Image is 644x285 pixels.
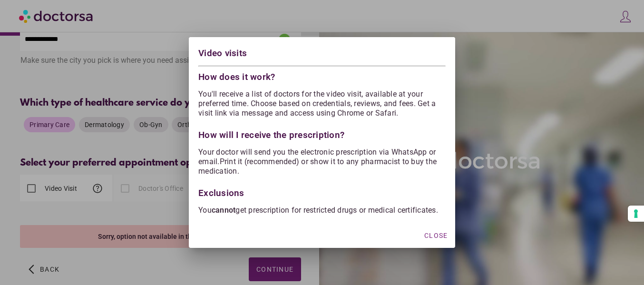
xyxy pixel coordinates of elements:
div: How does it work? [198,70,446,82]
span: Close [424,232,448,239]
button: Your consent preferences for tracking technologies [628,206,644,222]
p: Your doctor will send you the electronic prescription via WhatsApp or email.Print it (recommended... [198,147,446,176]
strong: cannot [212,206,236,215]
div: Exclusions [198,184,446,198]
p: You get prescription for restricted drugs or medical certificates. [198,206,446,215]
div: How will I receive the prescription? [198,126,446,140]
div: Video visits [198,47,446,62]
p: You'll receive a list of doctors for the video visit, available at your preferred time. Choose ba... [198,89,446,118]
button: Close [420,227,451,244]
